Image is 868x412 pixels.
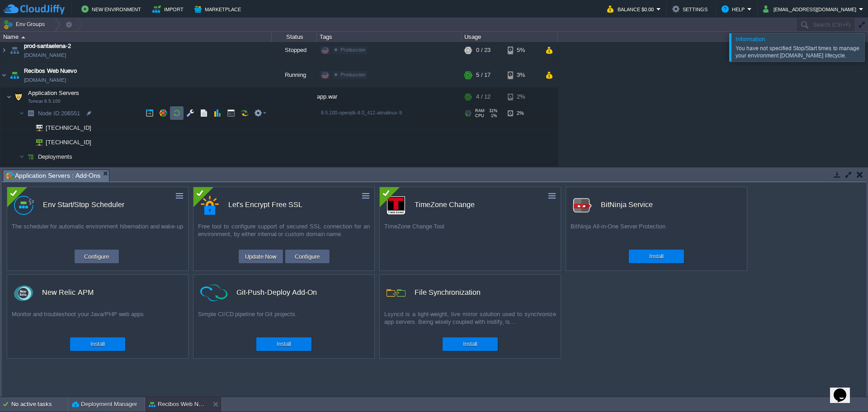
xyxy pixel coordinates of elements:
[45,121,93,135] span: [TECHNICAL_ID]
[475,114,484,118] span: CPU
[736,45,860,59] div: You have not specified Stop/Start times to manage your environment [DOMAIN_NAME] lifecycle.
[228,195,302,214] div: Let's Encrypt Free SSL
[11,397,68,412] div: No active tasks
[7,310,188,333] div: Monitor and troubleshoot your Java/PHP web apps
[488,109,497,113] span: 31%
[90,340,104,349] button: Install
[3,4,65,15] img: CloudJiffy
[19,150,24,164] img: AMDAwAAAACH5BAEAAAAALAAAAAABAAEAAAICRAEAOw==
[463,340,477,349] button: Install
[380,223,561,245] div: TimeZone Change Tool
[21,36,25,38] img: AMDAwAAAACH5BAEAAAAALAAAAAABAAEAAAICRAEAOw==
[194,4,244,14] button: Marketplace
[38,110,61,117] span: Node ID:
[3,18,48,31] button: Env Groups
[0,63,8,87] img: AMDAwAAAACH5BAEAAAAALAAAAAABAAEAAAICRAEAOw==
[24,150,37,164] img: AMDAwAAAACH5BAEAAAAALAAAAAABAAEAAAICRAEAOw==
[152,4,186,14] button: Import
[672,4,710,14] button: Settings
[380,310,561,333] div: Lsyncd is a light-weight, live mirror solution used to synchronize app servers. Being wisely coup...
[30,121,42,135] img: AMDAwAAAACH5BAEAAAAALAAAAAABAAEAAAICRAEAOw==
[272,32,316,42] div: Status
[24,106,37,120] img: AMDAwAAAACH5BAEAAAAALAAAAAABAAEAAAICRAEAOw==
[8,38,21,62] img: AMDAwAAAACH5BAEAAAAALAAAAAABAAEAAAICRAEAOw==
[476,88,491,106] div: 4 / 12
[14,284,33,303] img: newrelic_70x70.png
[45,139,93,146] a: [TECHNICAL_ID]
[566,223,747,245] div: BitNinja All-in-One Server Protection
[193,223,374,245] div: Free tool to configure support of secured SSL connection for an environment, by either internal o...
[24,76,66,85] a: [DOMAIN_NAME]
[24,66,77,76] a: Recibos Web Nuevo
[81,251,112,262] button: Configure
[45,124,93,131] a: [TECHNICAL_ID]
[415,283,481,302] div: File Synchronization
[6,170,100,181] span: Application Servers : Add-Ons
[476,38,491,62] div: 0 / 23
[462,32,557,42] div: Usage
[200,284,227,301] img: ci-cd-icon.png
[317,32,461,42] div: Tags
[607,4,656,14] button: Balance $0.00
[236,283,317,302] div: Git-Push-Deploy Add-On
[7,223,188,245] div: The scheduler for automatic environment hibernation and wake-up
[30,135,42,149] img: AMDAwAAAACH5BAEAAAAALAAAAAABAAEAAAICRAEAOw==
[508,38,537,62] div: 5%
[149,400,206,409] button: Recibos Web Nuevo
[45,135,93,149] span: [TECHNICAL_ID]
[81,4,144,14] button: New Environment
[415,195,475,214] div: TimeZone Change
[317,164,462,178] div: app.war
[24,42,71,51] a: prod-santaelena-2
[6,88,12,106] img: AMDAwAAAACH5BAEAAAAALAAAAAABAAEAAAICRAEAOw==
[37,153,74,161] a: Deployments
[508,63,537,87] div: 3%
[387,284,406,303] img: icon.png
[272,38,317,62] div: Stopped
[37,109,81,117] a: Node ID:206551
[649,252,663,261] button: Install
[24,135,30,149] img: AMDAwAAAACH5BAEAAAAALAAAAAABAAEAAAICRAEAOw==
[193,310,374,333] div: Simple CI/CD pipeline for Git projects.
[43,195,124,214] div: Env Start/Stop Scheduler
[508,106,537,120] div: 2%
[340,47,365,52] span: Produccion
[488,114,497,118] span: 1%
[476,63,491,87] div: 5 / 17
[475,109,485,113] span: RAM
[508,88,537,106] div: 2%
[317,88,462,106] div: app.war
[37,109,81,117] span: 206551
[28,99,61,104] span: Tomcat 8.5.100
[24,51,66,60] a: [DOMAIN_NAME]
[277,340,291,349] button: Install
[27,89,80,97] span: Application Servers
[242,251,279,262] button: Update Now
[763,4,859,14] button: [EMAIL_ADDRESS][DOMAIN_NAME]
[601,195,653,214] div: BitNinja Service
[0,38,8,62] img: AMDAwAAAACH5BAEAAAAALAAAAAABAAEAAAICRAEAOw==
[24,121,30,135] img: AMDAwAAAACH5BAEAAAAALAAAAAABAAEAAAICRAEAOw==
[24,164,30,178] img: AMDAwAAAACH5BAEAAAAALAAAAAABAAEAAAICRAEAOw==
[292,251,322,262] button: Configure
[12,88,25,106] img: AMDAwAAAACH5BAEAAAAALAAAAAABAAEAAAICRAEAOw==
[72,400,137,409] button: Deployment Manager
[42,283,94,302] div: New Relic APM
[722,4,747,14] button: Help
[27,90,80,96] a: Application ServersTomcat 8.5.100
[830,376,859,403] iframe: chat widget
[272,63,317,87] div: Running
[340,72,365,77] span: Produccion
[19,106,24,120] img: AMDAwAAAACH5BAEAAAAALAAAAAABAAEAAAICRAEAOw==
[573,196,592,215] img: logo.png
[321,110,402,115] span: 8.5.100-openjdk-8.0_412-almalinux-9
[30,164,42,178] img: AMDAwAAAACH5BAEAAAAALAAAAAABAAEAAAICRAEAOw==
[1,32,271,42] div: Name
[8,63,21,87] img: AMDAwAAAACH5BAEAAAAALAAAAAABAAEAAAICRAEAOw==
[736,36,765,43] span: Information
